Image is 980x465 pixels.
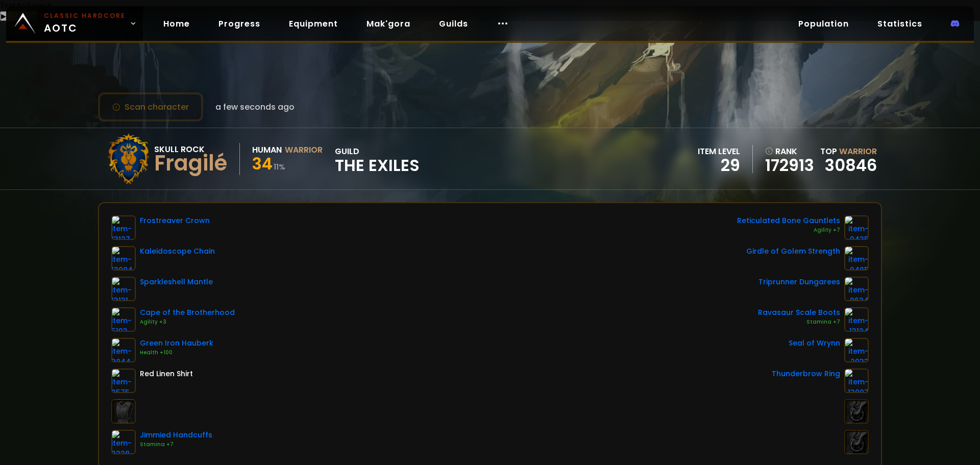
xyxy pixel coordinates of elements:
div: Agility +3 [140,318,235,326]
small: 11 % [274,162,285,172]
span: AOTC [44,11,126,36]
a: Progress [210,13,268,34]
a: Mak'gora [358,13,419,34]
div: Thunderbrow Ring [772,369,840,379]
span: 34 [252,152,273,175]
img: item-13097 [844,369,869,393]
a: Equipment [281,13,346,34]
div: Green Iron Hauberk [140,338,213,349]
img: item-2933 [844,338,869,362]
div: Triprunner Dungarees [758,277,840,287]
img: item-13084 [111,246,136,271]
img: item-2575 [111,369,136,393]
img: item-9435 [844,215,869,240]
div: Ravasaur Scale Boots [758,307,840,318]
div: Red Linen Shirt [140,369,193,379]
div: Agility +7 [737,226,840,234]
div: guild [335,145,420,173]
img: item-13127 [111,215,136,240]
a: Statistics [869,13,930,34]
button: Scan character [98,92,203,121]
div: Jimmied Handcuffs [140,430,212,440]
div: Girdle of Golem Strength [746,246,840,257]
div: Cape of the Brotherhood [140,307,235,318]
div: Frostreaver Crown [140,215,210,226]
img: item-13124 [844,307,869,332]
div: rank [765,145,814,158]
a: Guilds [431,13,476,34]
div: Stamina +7 [140,440,212,449]
a: Home [155,13,198,34]
img: item-9624 [844,277,869,301]
span: a few seconds ago [215,101,295,113]
div: Stamina +7 [758,318,840,326]
div: Human [252,143,282,156]
img: item-3844 [111,338,136,362]
a: 30846 [825,154,877,177]
a: AOTC [6,6,143,41]
a: Population [790,13,857,34]
img: item-5193 [111,307,136,332]
div: Kaleidoscope Chain [140,246,215,257]
a: 172913 [765,158,814,173]
span: The Exiles [335,158,420,173]
div: Fragilé [154,156,227,171]
div: Reticulated Bone Gauntlets [737,215,840,226]
img: item-13131 [111,277,136,301]
div: Top [820,145,877,158]
div: Sparkleshell Mantle [140,277,213,287]
div: item level [698,145,740,158]
div: 29 [698,158,740,173]
div: Warrior [285,143,323,156]
div: Seal of Wrynn [789,338,840,349]
div: Health +100 [140,349,213,357]
img: item-9405 [844,246,869,271]
div: Skull Rock [154,143,227,156]
span: Warrior [839,145,877,157]
img: item-3228 [111,430,136,454]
